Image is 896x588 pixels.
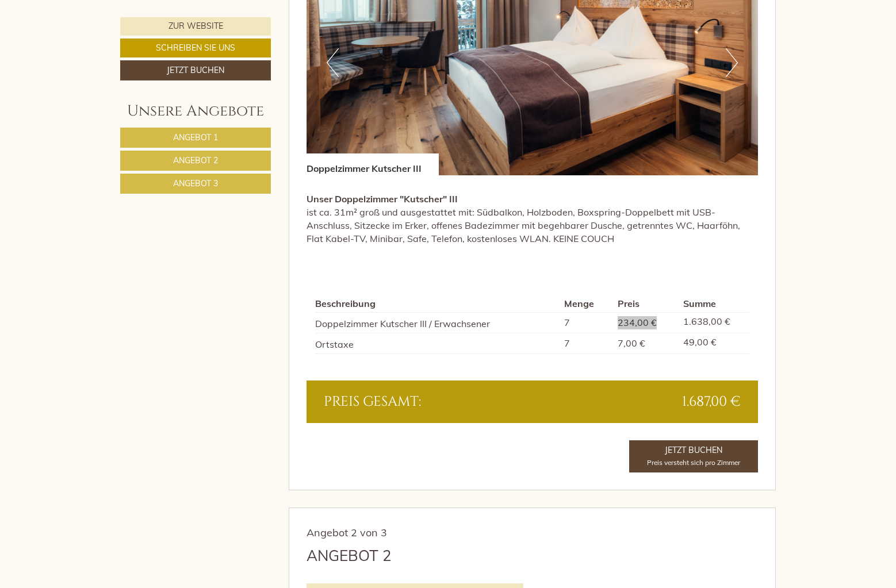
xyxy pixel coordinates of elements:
[307,526,387,539] span: Angebot 2 von 3
[679,295,749,313] th: Summe
[120,101,271,122] div: Unsere Angebote
[679,333,749,354] td: 49,00 €
[618,337,645,349] span: 7,00 €
[315,295,560,313] th: Beschreibung
[315,333,560,354] td: Ortstaxe
[173,178,218,189] span: Angebot 3
[173,155,218,166] span: Angebot 2
[120,60,271,80] a: Jetzt buchen
[315,313,560,333] td: Doppelzimmer Kutscher III / Erwachsener
[307,153,439,175] div: Doppelzimmer Kutscher III
[120,17,271,36] a: Zur Website
[307,545,392,566] div: Angebot 2
[679,313,749,333] td: 1.638,00 €
[629,440,758,472] a: Jetzt buchenPreis versteht sich pro Zimmer
[560,295,613,313] th: Menge
[327,48,339,77] button: Previous
[726,48,738,77] button: Next
[307,193,458,205] strong: Unser Doppelzimmer "Kutscher" III
[560,313,613,333] td: 7
[618,317,657,328] span: 234,00 €
[173,132,218,143] span: Angebot 1
[307,193,759,245] p: ist ca. 31m² groß und ausgestattet mit: Südbalkon, Holzboden, Boxspring-Doppelbett mit USB-Anschl...
[120,39,271,57] a: Schreiben Sie uns
[560,333,613,354] td: 7
[613,295,679,313] th: Preis
[647,458,740,467] span: Preis versteht sich pro Zimmer
[682,392,741,412] span: 1.687,00 €
[315,392,533,412] div: Preis gesamt:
